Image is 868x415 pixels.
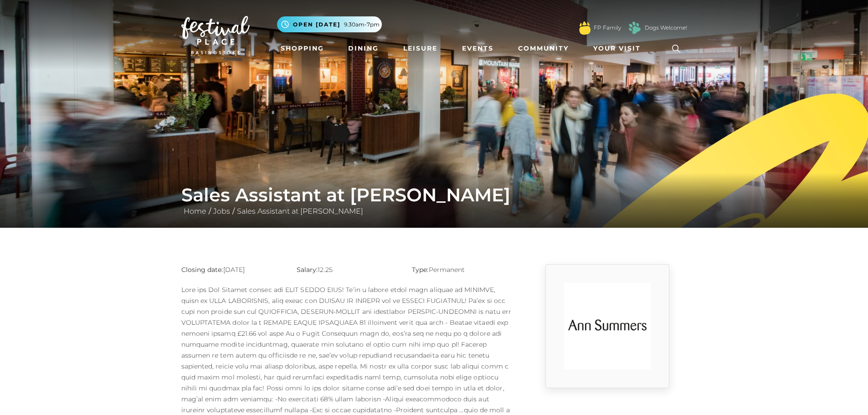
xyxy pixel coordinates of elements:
[235,207,365,215] a: Sales Assistant at [PERSON_NAME]
[181,184,687,206] h1: Sales Assistant at [PERSON_NAME]
[277,40,328,57] a: Shopping
[297,266,318,274] strong: Salary:
[412,264,514,275] p: Permanent
[181,16,250,54] img: Festival Place Logo
[514,40,572,57] a: Community
[277,16,382,32] button: Open [DATE] 9.30am-7pm
[211,207,232,215] a: Jobs
[594,24,621,32] a: FP Family
[458,40,497,57] a: Events
[293,20,340,29] span: Open [DATE]
[400,40,441,57] a: Leisure
[593,44,641,53] span: Your Visit
[412,266,428,274] strong: Type:
[175,184,694,217] div: / /
[344,20,380,29] span: 9.30am-7pm
[344,40,382,57] a: Dining
[590,40,649,57] a: Your Visit
[297,264,398,275] p: 12.25
[181,207,209,215] a: Home
[564,283,651,369] img: 9_1554818800_4VkI.png
[181,264,283,275] p: [DATE]
[645,24,687,32] a: Dogs Welcome!
[181,266,223,274] strong: Closing date:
